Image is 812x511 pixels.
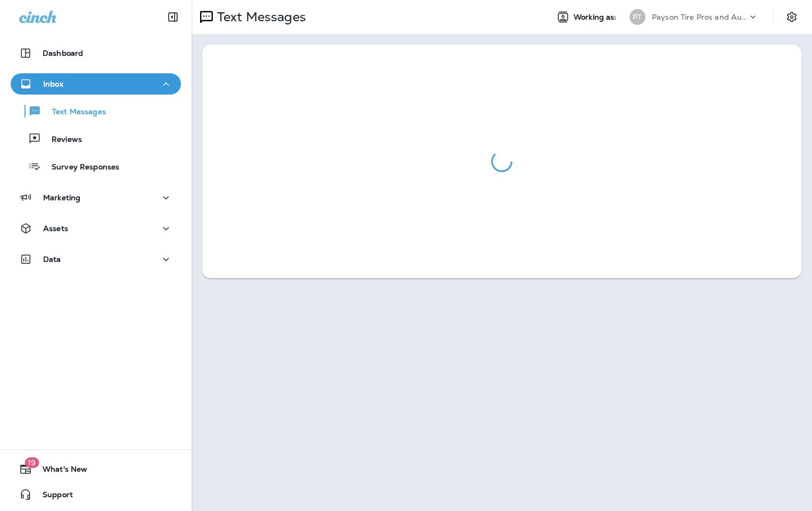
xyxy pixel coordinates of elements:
p: Data [43,255,61,263]
p: Assets [43,224,68,233]
button: Settings [782,7,801,27]
p: Survey Responses [41,163,119,173]
p: Inbox [43,80,63,88]
p: Text Messages [213,9,306,25]
p: Reviews [41,135,82,145]
span: Working as: [574,13,619,22]
p: Text Messages [42,107,106,117]
div: PT [629,9,645,25]
button: Assets [11,218,181,239]
span: Support [32,490,73,503]
button: Data [11,249,181,270]
button: Support [11,484,181,505]
button: Survey Responses [11,155,181,177]
button: Reviews [11,127,181,150]
button: Dashboard [11,42,181,64]
p: Marketing [43,193,80,202]
p: Payson Tire Pros and Automotive [652,13,748,21]
button: 19What's New [11,458,181,480]
button: Inbox [11,73,181,95]
p: Dashboard [43,49,83,57]
span: 19 [24,457,39,468]
button: Marketing [11,187,181,208]
button: Text Messages [11,100,181,122]
span: What's New [32,465,87,478]
button: Collapse Sidebar [158,6,188,28]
